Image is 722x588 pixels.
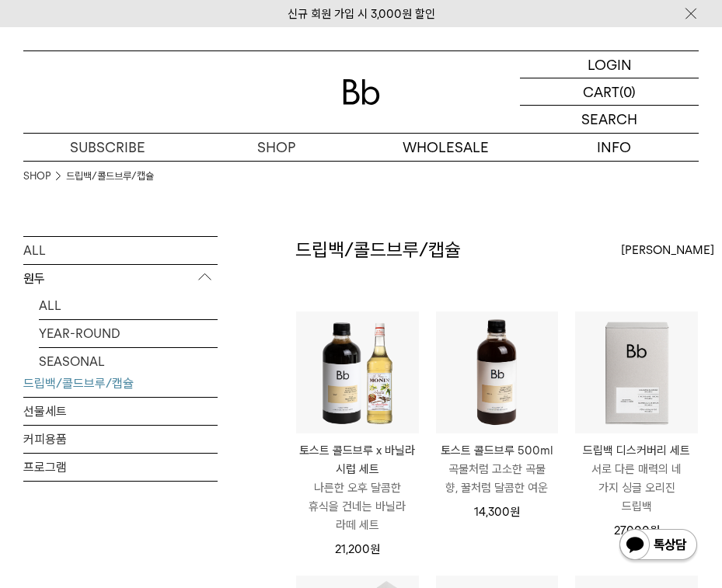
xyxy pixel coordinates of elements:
[23,237,218,264] a: ALL
[66,169,154,184] a: 드립백/콜드브루/캡슐
[575,441,698,460] p: 드립백 디스커버리 세트
[295,237,461,263] h2: 드립백/콜드브루/캡슐
[296,311,419,434] img: 토스트 콜드브루 x 바닐라 시럽 세트
[575,460,698,516] p: 서로 다른 매력의 네 가지 싱글 오리진 드립백
[530,134,699,161] p: INFO
[583,78,619,105] p: CART
[23,454,218,481] a: 프로그램
[619,78,636,105] p: (0)
[296,478,419,534] p: 나른한 오후 달콤한 휴식을 건네는 바닐라 라떼 세트
[296,441,419,534] a: 토스트 콜드브루 x 바닐라 시럽 세트 나른한 오후 달콤한 휴식을 건네는 바닐라 라떼 세트
[650,524,660,538] span: 원
[510,505,520,519] span: 원
[192,134,361,161] a: SHOP
[436,441,559,460] p: 토스트 콜드브루 500ml
[436,311,559,434] img: 토스트 콜드브루 500ml
[23,398,218,425] a: 선물세트
[296,441,419,478] p: 토스트 콜드브루 x 바닐라 시럽 세트
[436,441,559,497] a: 토스트 콜드브루 500ml 곡물처럼 고소한 곡물 향, 꿀처럼 달콤한 여운
[370,542,380,556] span: 원
[614,524,660,538] span: 27,000
[588,51,632,78] p: LOGIN
[474,505,520,519] span: 14,300
[23,169,51,184] a: SHOP
[23,426,218,453] a: 커피용품
[39,292,218,319] a: ALL
[23,134,192,161] a: SUBSCRIBE
[575,441,698,516] a: 드립백 디스커버리 세트 서로 다른 매력의 네 가지 싱글 오리진 드립백
[23,265,218,293] p: 원두
[361,134,530,161] p: WHOLESALE
[581,106,637,133] p: SEARCH
[520,51,699,78] a: LOGIN
[335,542,380,556] span: 21,200
[436,460,559,497] p: 곡물처럼 고소한 곡물 향, 꿀처럼 달콤한 여운
[575,311,698,434] img: 드립백 디스커버리 세트
[520,78,699,106] a: CART (0)
[39,320,218,347] a: YEAR-ROUND
[288,7,435,21] a: 신규 회원 가입 시 3,000원 할인
[618,527,699,565] img: 카카오톡 채널 1:1 채팅 버튼
[23,370,218,397] a: 드립백/콜드브루/캡슐
[39,348,218,375] a: SEASONAL
[343,79,380,105] img: 로고
[621,241,714,259] span: [PERSON_NAME]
